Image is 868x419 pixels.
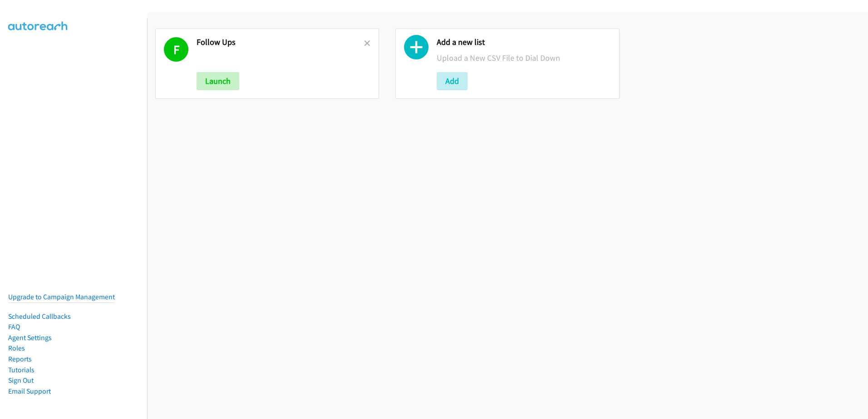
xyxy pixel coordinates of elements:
p: Upload a New CSV File to Dial Down [437,52,611,64]
a: Roles [8,344,25,352]
button: Add [437,72,468,90]
h2: Add a new list [437,37,611,48]
a: FAQ [8,322,20,331]
button: Launch [197,72,239,90]
a: Upgrade to Campaign Management [8,292,115,301]
a: Scheduled Callbacks [8,312,71,321]
a: Tutorials [8,365,35,374]
a: Email Support [8,387,51,395]
h1: F [164,37,188,62]
h2: Follow Ups [197,37,364,48]
a: Agent Settings [8,333,52,342]
a: Reports [8,355,32,363]
a: Sign Out [8,376,34,385]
